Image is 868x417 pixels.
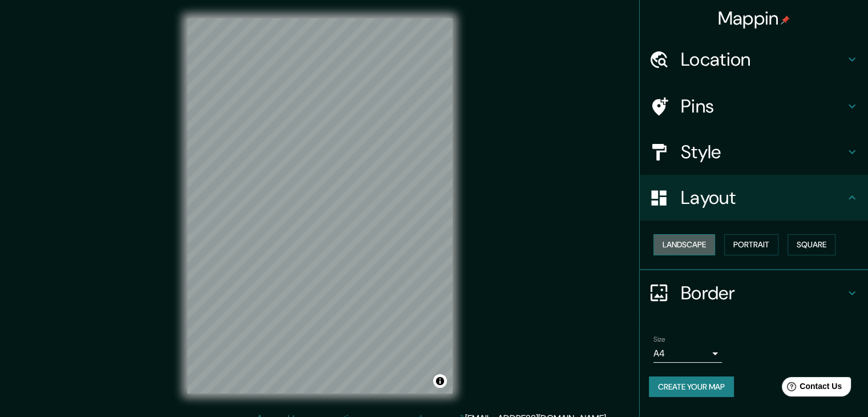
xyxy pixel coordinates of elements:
div: Pins [640,83,868,129]
div: Location [640,37,868,82]
h4: Location [681,48,845,71]
div: Border [640,270,868,316]
div: Layout [640,175,868,220]
h4: Layout [681,186,845,209]
button: Create your map [649,376,734,398]
label: Size [653,334,665,344]
h4: Style [681,141,845,163]
button: Toggle attribution [433,374,447,388]
div: A4 [653,344,722,363]
h4: Mappin [718,7,790,30]
div: Style [640,129,868,175]
h4: Border [681,282,845,304]
canvas: Map [187,18,453,394]
button: Landscape [653,234,715,255]
img: pin-icon.png [781,15,790,25]
h4: Pins [681,95,845,118]
button: Portrait [724,234,778,255]
iframe: Help widget launcher [766,372,855,404]
button: Square [788,234,835,255]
